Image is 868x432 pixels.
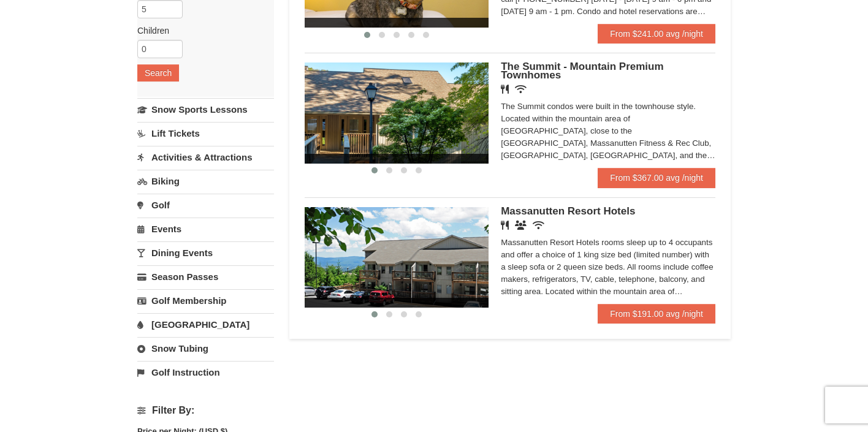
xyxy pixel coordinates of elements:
[598,168,715,188] a: From $367.00 avg /night
[501,237,715,298] div: Massanutten Resort Hotels rooms sleep up to 4 occupants and offer a choice of 1 king size bed (li...
[137,337,274,360] a: Snow Tubing
[501,100,715,162] div: The Summit condos were built in the townhouse style. Located within the mountain area of [GEOGRAP...
[137,25,265,37] label: Children
[598,304,715,324] a: From $191.00 avg /night
[137,361,274,384] a: Golf Instruction
[501,61,663,81] span: The Summit - Mountain Premium Townhomes
[515,85,527,94] i: Wireless Internet (free)
[515,221,527,230] i: Banquet Facilities
[137,146,274,169] a: Activities & Attractions
[137,265,274,288] a: Season Passes
[137,241,274,264] a: Dining Events
[137,194,274,216] a: Golf
[137,170,274,192] a: Biking
[137,313,274,336] a: [GEOGRAPHIC_DATA]
[137,64,179,81] button: Search
[137,218,274,240] a: Events
[533,221,544,230] i: Wireless Internet (free)
[501,85,509,94] i: Restaurant
[137,98,274,121] a: Snow Sports Lessons
[137,405,274,416] h4: Filter By:
[501,205,635,217] span: Massanutten Resort Hotels
[501,221,509,230] i: Restaurant
[137,289,274,312] a: Golf Membership
[598,24,715,44] a: From $241.00 avg /night
[137,122,274,145] a: Lift Tickets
